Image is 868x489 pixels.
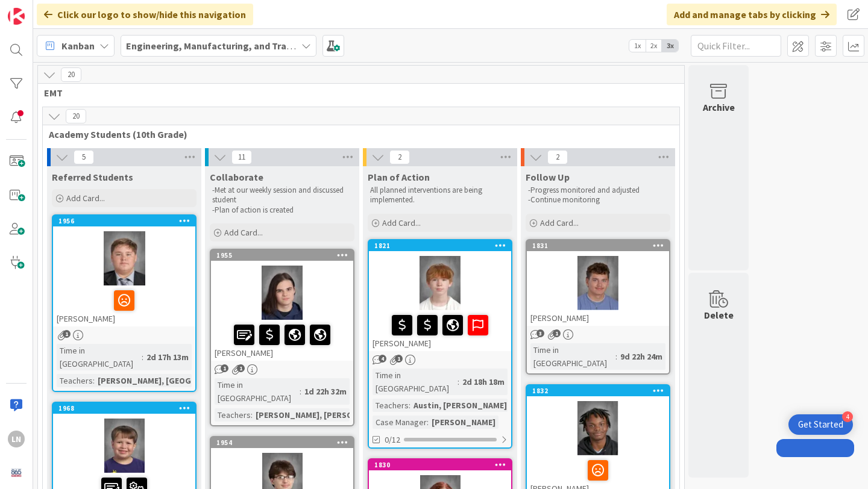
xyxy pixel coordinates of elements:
div: 1821 [374,241,511,250]
span: 2x [646,40,662,52]
div: Time in [GEOGRAPHIC_DATA] [373,369,458,395]
span: 3x [662,40,678,52]
span: : [409,399,410,412]
div: 1968 [53,403,195,414]
p: -Met at our weekly session and discussed student [212,185,352,205]
div: 1955 [216,251,353,260]
span: 11 [231,150,252,164]
div: 4 [842,411,853,422]
div: 1956 [58,217,195,225]
p: -Progress monitored and adjusted [528,185,668,195]
img: avatar [8,464,25,481]
span: Add Card... [382,217,421,228]
div: Time in [GEOGRAPHIC_DATA] [215,378,300,405]
div: 1832 [532,387,669,395]
div: [PERSON_NAME] [53,285,195,326]
div: 1954 [216,438,353,447]
div: Time in [GEOGRAPHIC_DATA] [530,343,615,370]
span: 1 [237,364,245,372]
div: 1956 [53,216,195,226]
div: 1956[PERSON_NAME] [53,216,195,326]
div: Archive [703,100,735,114]
span: Kanban [61,39,95,53]
div: Time in [GEOGRAPHIC_DATA] [57,344,142,370]
span: Plan of Action [368,171,430,183]
b: Engineering, Manufacturing, and Transportation [126,40,339,52]
div: 1821 [369,240,511,251]
div: 1832 [527,385,669,396]
div: 1830 [374,461,511,469]
span: 0/12 [385,434,400,446]
div: Austin, [PERSON_NAME] (2... [410,399,526,412]
div: Get Started [798,419,843,431]
div: Teachers [57,374,93,387]
span: : [458,375,459,388]
div: Click our logo to show/hide this navigation [37,4,253,25]
span: 5 [74,150,94,164]
p: -Continue monitoring [528,195,668,205]
span: 2 [389,150,410,164]
span: 1x [629,40,646,52]
span: : [427,416,429,429]
span: 20 [61,67,81,82]
span: : [142,350,143,364]
div: 1831 [527,240,669,251]
span: 2 [547,150,568,164]
div: Open Get Started checklist, remaining modules: 4 [788,414,853,435]
span: EMT [44,87,669,99]
span: 1 [553,329,561,337]
span: Add Card... [66,193,105,204]
div: 1821[PERSON_NAME] [369,240,511,351]
div: LN [8,431,25,447]
div: [PERSON_NAME], [GEOGRAPHIC_DATA]... [95,374,257,387]
span: : [615,350,617,363]
span: 3 [536,329,544,337]
a: 1955[PERSON_NAME]Time in [GEOGRAPHIC_DATA]:1d 22h 32mTeachers:[PERSON_NAME], [PERSON_NAME], We... [210,249,354,426]
div: 1968 [58,404,195,413]
span: 4 [379,355,386,363]
div: [PERSON_NAME] [527,310,669,326]
span: : [251,408,253,422]
div: Teachers [215,408,251,422]
span: 1 [395,355,403,363]
img: Visit kanbanzone.com [8,8,25,25]
span: : [93,374,95,387]
div: 2d 17h 13m [143,350,192,364]
div: [PERSON_NAME] [211,320,353,361]
div: 1954 [211,437,353,448]
div: Case Manager [373,416,427,429]
div: [PERSON_NAME] [429,416,498,429]
span: Collaborate [210,171,263,183]
div: Add and manage tabs by clicking [667,4,837,25]
div: Delete [704,308,734,322]
span: Follow Up [526,171,570,183]
span: Academy Students (10th Grade) [49,128,664,140]
div: 1955 [211,250,353,261]
p: -Plan of action is created [212,205,352,215]
div: [PERSON_NAME] [369,310,511,351]
div: 9d 22h 24m [617,350,665,363]
div: 2d 18h 18m [459,375,508,388]
span: 1 [221,364,228,372]
span: Referred Students [52,171,133,183]
div: 1955[PERSON_NAME] [211,250,353,361]
p: All planned interventions are being implemented. [370,185,510,205]
a: 1956[PERSON_NAME]Time in [GEOGRAPHIC_DATA]:2d 17h 13mTeachers:[PERSON_NAME], [GEOGRAPHIC_DATA]... [52,214,197,392]
span: 20 [66,109,86,123]
a: 1831[PERSON_NAME]Time in [GEOGRAPHIC_DATA]:9d 22h 24m [526,239,670,375]
span: Add Card... [224,227,263,238]
div: [PERSON_NAME], [PERSON_NAME], We... [253,408,414,422]
div: 1d 22h 32m [301,385,350,398]
a: 1821[PERSON_NAME]Time in [GEOGRAPHIC_DATA]:2d 18h 18mTeachers:Austin, [PERSON_NAME] (2...Case Man... [368,239,512,449]
div: 1831 [532,241,669,250]
div: 1831[PERSON_NAME] [527,240,669,326]
input: Quick Filter... [691,35,781,57]
span: Add Card... [540,217,579,228]
span: 1 [63,330,71,338]
span: : [300,385,301,398]
div: Teachers [373,399,409,412]
div: 1830 [369,459,511,470]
